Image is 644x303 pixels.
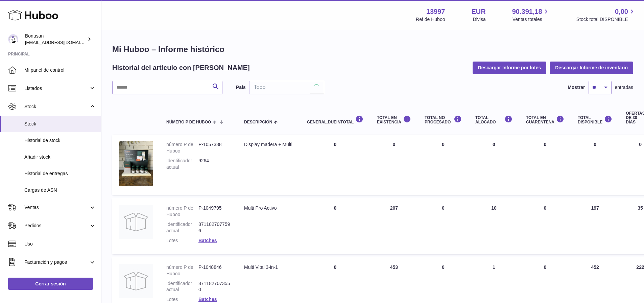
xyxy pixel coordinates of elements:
[418,135,469,195] td: 0
[24,170,96,177] span: Historial de entregas
[377,115,411,124] div: Total en EXISTENCIA
[425,115,462,124] div: Total NO PROCESADO
[119,141,153,186] img: product image
[166,120,211,124] span: número P de Huboo
[119,264,153,298] img: product image
[469,135,519,195] td: 0
[544,205,547,211] span: 0
[568,84,585,91] label: Mostrar
[198,264,231,277] dd: P-1048846
[571,198,619,254] td: 197
[512,16,550,23] span: Ventas totales
[24,241,96,247] span: Uso
[24,259,89,265] span: Facturación y pagos
[244,120,272,124] span: Descripción
[418,198,469,254] td: 0
[370,135,418,195] td: 0
[8,278,93,290] a: Cerrar sesión
[526,115,564,124] div: Total en CUARENTENA
[244,264,293,271] div: Multi Vital 3-in-1
[166,296,198,303] dt: Lotes
[198,221,231,234] dd: 8711827077596
[236,84,246,91] label: País
[119,205,153,239] img: product image
[576,7,636,23] a: 0,00 Stock total DISPONIBLE
[426,7,445,16] strong: 13997
[198,238,217,243] a: Batches
[25,40,99,45] span: [EMAIL_ADDRESS][DOMAIN_NAME]
[307,115,363,124] div: general.dueInTotal
[615,84,633,91] span: entradas
[473,62,547,74] button: Descargar Informe por lotes
[25,33,86,46] div: Bonusan
[24,103,89,110] span: Stock
[300,135,370,195] td: 0
[416,16,445,23] div: Ref de Huboo
[24,67,96,73] span: Mi panel de control
[571,135,619,195] td: 0
[473,16,486,23] div: Divisa
[198,280,231,293] dd: 8711827073550
[24,187,96,193] span: Cargas de ASN
[244,141,293,148] div: Display madera + Multi
[544,142,547,147] span: 0
[475,115,512,124] div: Total ALOCADO
[198,205,231,218] dd: P-1049795
[370,198,418,254] td: 207
[24,154,96,160] span: Añadir stock
[550,62,633,74] button: Descargar Informe de inventario
[471,7,485,16] strong: EUR
[24,85,89,92] span: Listados
[244,205,293,211] div: Multi Pro Activo
[300,198,370,254] td: 0
[512,7,542,16] span: 90.391,18
[615,7,628,16] span: 0,00
[166,280,198,293] dt: Identificador actual
[198,158,231,170] dd: 9264
[576,16,636,23] span: Stock total DISPONIBLE
[198,297,217,302] a: Batches
[544,264,547,270] span: 0
[112,63,250,72] h2: Historial del artículo con [PERSON_NAME]
[166,264,198,277] dt: número P de Huboo
[166,221,198,234] dt: Identificador actual
[166,205,198,218] dt: número P de Huboo
[166,237,198,244] dt: Lotes
[24,204,89,211] span: Ventas
[24,137,96,144] span: Historial de stock
[512,7,550,23] a: 90.391,18 Ventas totales
[166,158,198,170] dt: Identificador actual
[8,34,18,44] img: info@bonusan.es
[24,121,96,127] span: Stock
[112,44,633,55] h1: Mi Huboo – Informe histórico
[578,115,612,124] div: Total DISPONIBLE
[166,141,198,154] dt: número P de Huboo
[198,141,231,154] dd: P-1057388
[469,198,519,254] td: 10
[24,223,89,229] span: Pedidos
